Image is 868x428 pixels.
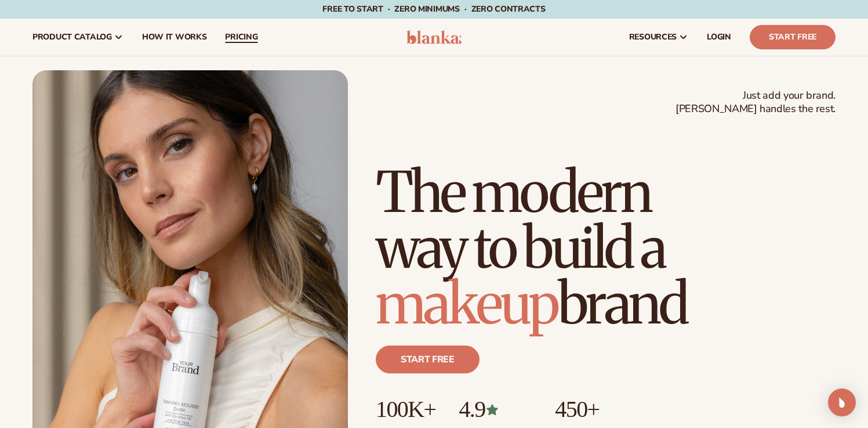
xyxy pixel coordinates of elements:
[707,33,731,42] span: LOGIN
[675,89,836,116] span: Just add your brand. [PERSON_NAME] handles the rest.
[828,389,856,416] div: Open Intercom Messenger
[629,33,677,42] span: resources
[133,19,216,56] a: How It Works
[32,33,112,42] span: product catalog
[376,269,558,339] span: makeup
[698,19,740,56] a: LOGIN
[376,397,435,422] p: 100K+
[216,19,267,56] a: pricing
[406,30,462,44] img: logo
[555,397,642,422] p: 450+
[750,25,836,49] a: Start Free
[23,19,133,56] a: product catalog
[459,397,532,422] p: 4.9
[322,3,545,15] span: Free to start · ZERO minimums · ZERO contracts
[225,33,257,42] span: pricing
[376,164,836,332] h1: The modern way to build a brand
[620,19,698,56] a: resources
[376,346,480,373] a: Start free
[142,33,207,42] span: How It Works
